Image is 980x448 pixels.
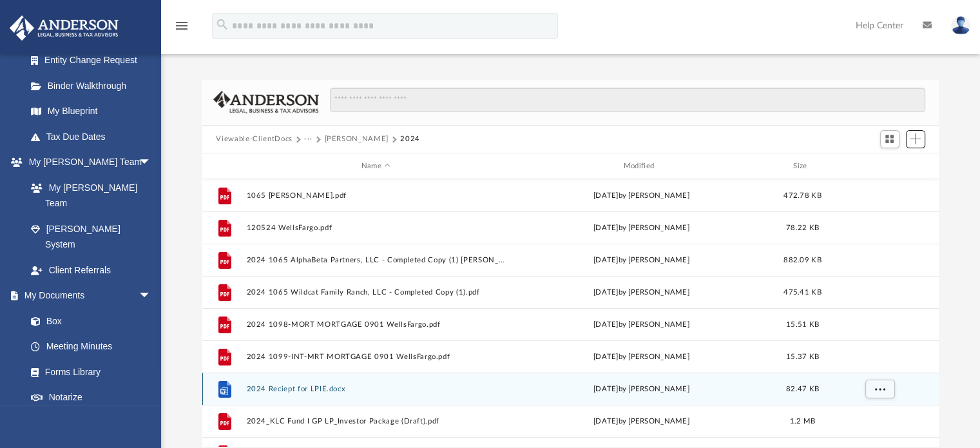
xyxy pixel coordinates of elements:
button: Switch to Grid View [880,130,899,148]
a: Meeting Minutes [18,334,164,360]
button: Viewable-ClientDocs [216,133,292,145]
a: menu [174,24,189,34]
span: [DATE] [593,289,619,296]
a: [PERSON_NAME] System [18,216,164,257]
img: Anderson Advisors Platinum Portal [6,15,122,41]
button: 1065 [PERSON_NAME].pdf [246,191,506,200]
a: Notarize [18,385,164,411]
button: Add [906,130,925,148]
a: Client Referrals [18,257,164,283]
span: [DATE] [593,353,619,360]
img: User Pic [951,16,970,35]
span: 15.51 KB [785,321,818,328]
a: Box [18,308,158,334]
a: My [PERSON_NAME] Team [18,175,158,216]
div: id [207,161,240,172]
div: by [PERSON_NAME] [512,351,771,363]
div: by [PERSON_NAME] [512,319,771,331]
div: Name [245,161,505,172]
span: [DATE] [593,321,619,328]
div: id [834,161,924,172]
button: 2024 1098-MORT MORTGAGE 0901 WellsFargo.pdf [246,320,506,329]
span: 472.78 KB [783,192,821,199]
a: My [PERSON_NAME] Teamarrow_drop_down [9,150,164,175]
div: grid [202,179,939,446]
div: Modified [511,161,771,172]
a: Entity Change Request [18,48,171,73]
span: [DATE] [593,385,619,393]
i: menu [174,18,189,34]
input: Search files and folders [330,88,925,112]
button: 2024_KLC Fund I GP LP_Investor Package (Draft).pdf [246,417,506,425]
div: by [PERSON_NAME] [512,255,771,266]
span: [DATE] [593,224,619,231]
span: [DATE] [593,418,619,425]
button: 2024 1065 Wildcat Family Ranch, LLC - Completed Copy (1).pdf [246,288,506,297]
span: 15.37 KB [785,353,818,360]
div: Size [776,161,828,172]
div: by [PERSON_NAME] [512,190,771,202]
div: by [PERSON_NAME] [512,416,771,427]
span: 882.09 KB [783,257,821,264]
button: [PERSON_NAME] [324,133,388,145]
button: ··· [304,133,312,145]
span: 475.41 KB [783,289,821,296]
span: [DATE] [593,257,619,264]
span: 1.2 MB [789,418,815,425]
span: arrow_drop_down [139,150,164,176]
div: by [PERSON_NAME] [512,222,771,234]
a: Tax Due Dates [18,124,171,150]
button: 2024 1065 AlphaBeta Partners, LLC - Completed Copy (1) [PERSON_NAME] K1.pdf [246,256,506,264]
span: 82.47 KB [785,385,818,393]
a: My Blueprint [18,99,164,124]
button: 2024 1099-INT-MRT MORTGAGE 0901 WellsFargo.pdf [246,353,506,361]
button: More options [865,380,894,399]
span: [DATE] [593,192,619,199]
a: Binder Walkthrough [18,73,171,99]
span: 78.22 KB [785,224,818,231]
a: My Documentsarrow_drop_down [9,283,164,309]
button: 2024 [400,133,420,145]
button: 120524 WellsFargo.pdf [246,224,506,232]
span: arrow_drop_down [139,283,164,309]
i: search [215,17,229,32]
a: Forms Library [18,359,158,385]
div: by [PERSON_NAME] [512,384,771,395]
button: 2024 Reciept for LPIE.docx [246,385,506,393]
div: by [PERSON_NAME] [512,287,771,298]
